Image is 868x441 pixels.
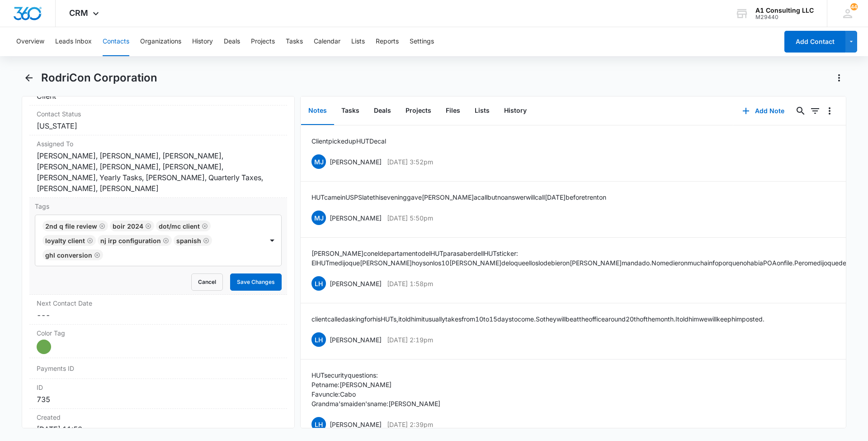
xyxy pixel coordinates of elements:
div: Remove NJ IRP CONFIGURATION [161,237,169,244]
button: Save Changes [230,273,282,291]
button: Projects [251,27,275,56]
span: LH [311,276,326,291]
span: CRM [69,8,88,18]
div: ID735 [29,379,287,409]
p: Client picked up HUT Decal [311,136,386,146]
label: Next Contact Date [37,298,280,308]
button: Add Contact [784,31,845,53]
p: [DATE] 2:39pm [387,420,433,429]
span: MJ [311,154,326,169]
button: Reports [376,27,399,56]
button: Cancel [191,273,223,291]
dd: [PERSON_NAME], [PERSON_NAME], [PERSON_NAME], [PERSON_NAME], [PERSON_NAME], [PERSON_NAME], [PERSON... [37,150,280,194]
div: notifications count [850,3,858,10]
span: 44 [850,3,858,10]
button: Projects [398,97,439,125]
button: Deals [224,27,240,56]
p: Fav uncle: Cabo [311,389,440,399]
button: Organizations [140,27,181,56]
button: Settings [410,27,434,56]
p: [DATE] 1:58pm [387,279,433,288]
button: Tasks [334,97,367,125]
div: Next Contact Date--- [29,295,287,325]
div: LOYALTY CLIENT [45,237,85,244]
button: Leads Inbox [55,27,92,56]
button: Calendar [314,27,340,56]
div: account name [755,7,814,14]
div: account id [755,14,814,20]
div: Remove GHL Conversion [92,252,100,258]
button: Tasks [286,27,303,56]
span: LH [311,417,326,431]
button: Overflow Menu [822,104,837,118]
div: GHL Conversion [45,251,92,259]
p: [DATE] 3:52pm [387,157,433,167]
div: Created[DATE] 11:59am [29,409,287,438]
p: Grandma's maiden's name: [PERSON_NAME] [311,399,440,408]
dt: ID [37,383,280,392]
dd: [US_STATE] [37,120,280,131]
span: MJ [311,211,326,225]
div: Spanish [176,237,201,244]
div: NJ IRP CONFIGURATION [100,237,161,244]
button: Overview [16,27,44,56]
div: Remove LOYALTY CLIENT [85,237,93,244]
span: LH [311,332,326,347]
button: History [497,97,534,125]
div: Contact Status[US_STATE] [29,105,287,135]
button: Actions [832,71,846,85]
button: Filters [808,104,822,118]
button: Deals [367,97,398,125]
p: [DATE] 5:50pm [387,213,433,223]
label: Assigned To [37,139,280,149]
button: Back [22,71,36,85]
p: HUT came in USPS late this evening gave [PERSON_NAME] a call but no answer will call [DATE] befor... [311,192,606,202]
dt: Created [37,412,280,422]
button: Notes [301,97,334,125]
p: [PERSON_NAME] [330,279,382,288]
dd: [DATE] 11:59am [37,424,280,435]
p: [DATE] 2:19pm [387,335,433,345]
dd: --- [37,310,280,321]
p: [PERSON_NAME] [330,335,382,345]
button: Contacts [103,27,129,56]
div: Color Tag [29,325,287,358]
div: 2nd Q File Review [45,222,97,230]
dd: 735 [37,394,280,405]
h1: RodriCon Corporation [41,71,157,85]
div: Remove DOT/MC Client [200,223,208,229]
div: Assigned To[PERSON_NAME], [PERSON_NAME], [PERSON_NAME], [PERSON_NAME], [PERSON_NAME], [PERSON_NAM... [29,135,287,198]
p: [PERSON_NAME] [330,157,382,167]
button: Add Note [733,100,793,122]
div: Payments ID [29,358,287,379]
dt: Payments ID [37,364,98,373]
button: Lists [467,97,497,125]
div: Remove Spanish [201,237,209,244]
div: BOIR 2024 [113,222,143,230]
button: History [192,27,213,56]
p: client called asking for his HUTs, i told him it usually takes from 10 to 15 days to come. So the... [311,314,764,324]
label: Tags [35,201,282,211]
p: [PERSON_NAME] [330,420,382,429]
div: Remove 2nd Q File Review [97,223,105,229]
button: Files [439,97,467,125]
button: Search... [793,104,808,118]
p: [PERSON_NAME] [330,213,382,223]
div: Remove BOIR 2024 [143,223,151,229]
p: Pet name: [PERSON_NAME] [311,380,440,389]
div: DOT/MC Client [159,222,200,230]
p: HUT security questions: [311,370,440,380]
button: Lists [351,27,365,56]
label: Color Tag [37,328,280,338]
label: Contact Status [37,109,280,119]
